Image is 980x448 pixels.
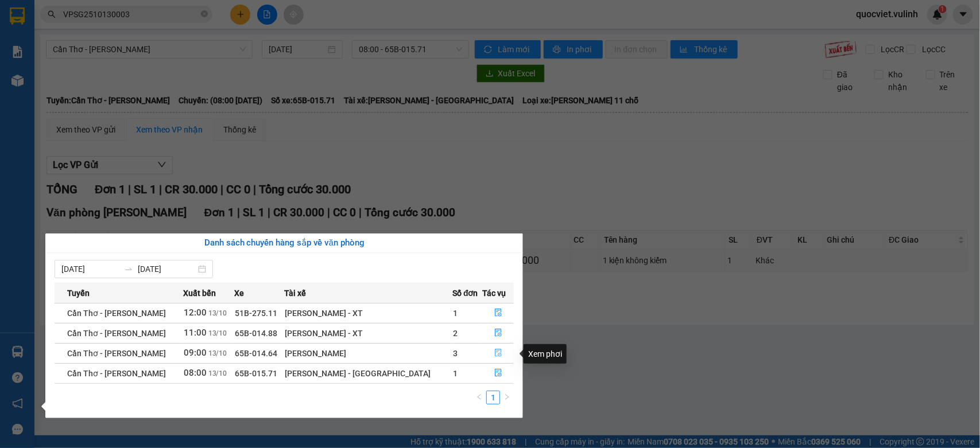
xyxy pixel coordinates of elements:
[208,329,227,337] span: 13/10
[483,364,513,383] button: file-done
[67,287,90,299] span: Tuyến
[487,391,499,404] a: 1
[110,43,227,59] span: GỬI KHÁCH HÀNG
[285,347,452,360] div: [PERSON_NAME]
[235,369,277,378] span: 65B-015.71
[55,236,514,250] div: Danh sách chuyến hàng sắp về văn phòng
[476,394,483,400] span: left
[184,328,207,338] span: 11:00
[494,309,502,318] span: file-done
[208,309,227,317] span: 13/10
[124,264,133,274] span: swap-right
[494,369,502,378] span: file-done
[483,304,513,322] button: file-done
[67,329,166,338] span: Cần Thơ - [PERSON_NAME]
[472,391,486,404] button: left
[500,391,514,404] button: right
[138,263,196,275] input: Đến ngày
[184,307,207,318] span: 12:00
[284,287,306,299] span: Tài xế
[61,263,119,275] input: Từ ngày
[208,349,227,357] span: 13/10
[31,20,107,72] span: E11, Đường số 8, Khu dân cư Nông [GEOGRAPHIC_DATA], Kv.[GEOGRAPHIC_DATA], [GEOGRAPHIC_DATA]
[482,287,506,299] span: Tác vụ
[500,391,514,404] li: Next Page
[285,367,452,380] div: [PERSON_NAME] - [GEOGRAPHIC_DATA]
[124,264,133,274] span: to
[6,34,29,68] img: logo
[494,349,502,358] span: file-done
[285,307,452,320] div: [PERSON_NAME] - XT
[183,287,216,299] span: Xuất bến
[184,368,207,378] span: 08:00
[452,287,478,299] span: Số đơn
[235,349,277,358] span: 65B-014.64
[453,309,458,318] span: 1
[472,391,486,404] li: Previous Page
[31,7,100,18] span: [PERSON_NAME]
[67,309,166,318] span: Cần Thơ - [PERSON_NAME]
[453,369,458,378] span: 1
[453,349,458,358] span: 3
[483,324,513,342] button: file-done
[235,329,277,338] span: 65B-014.88
[67,349,166,358] span: Cần Thơ - [PERSON_NAME]
[483,344,513,363] button: file-done
[234,287,244,299] span: Xe
[235,309,277,318] span: 51B-275.11
[453,329,458,338] span: 2
[503,394,510,400] span: right
[494,329,502,338] span: file-done
[208,369,227,377] span: 13/10
[486,391,500,404] li: 1
[285,327,452,340] div: [PERSON_NAME] - XT
[31,73,65,82] span: 1900 8181
[67,369,166,378] span: Cần Thơ - [PERSON_NAME]
[184,348,207,358] span: 09:00
[524,344,567,364] div: Xem phơi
